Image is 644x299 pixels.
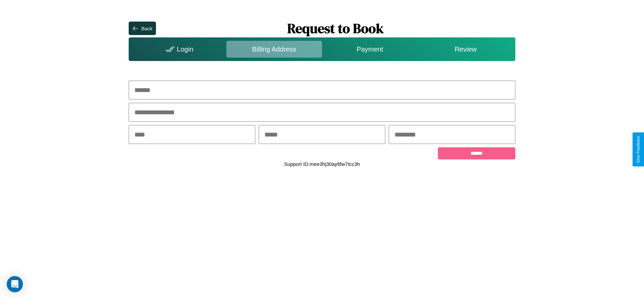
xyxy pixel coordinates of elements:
div: Payment [322,41,418,58]
button: Back [129,22,156,35]
div: Login [130,41,226,58]
p: Support ID: mee3hj30ay6fw7tcc3h [284,159,360,169]
div: Review [418,41,513,58]
h1: Request to Book [156,19,515,37]
div: Back [141,26,152,31]
div: Open Intercom Messenger [7,276,23,292]
div: Billing Address [226,41,322,58]
div: Give Feedback [636,136,641,163]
